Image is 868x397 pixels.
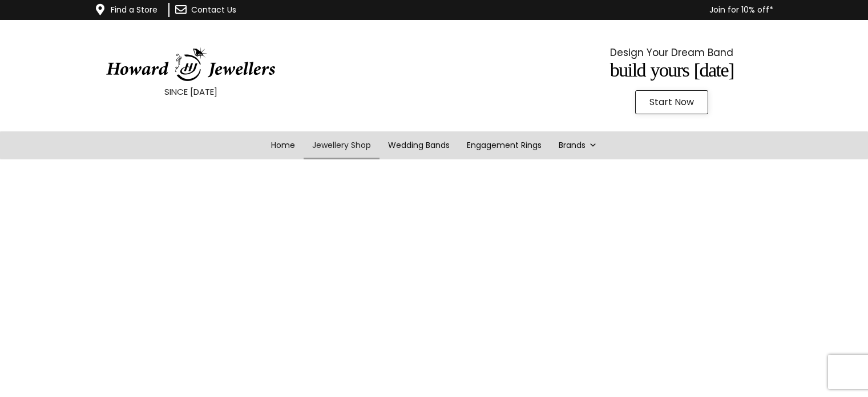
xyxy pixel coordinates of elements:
[191,4,236,15] a: Contact Us
[510,44,834,61] p: Design Your Dream Band
[635,90,708,114] a: Start Now
[649,98,694,107] span: Start Now
[458,131,550,159] a: Engagement Rings
[105,47,276,82] img: HowardJewellersLogo-04
[550,131,605,159] a: Brands
[111,4,158,15] a: Find a Store
[263,131,304,159] a: Home
[380,131,458,159] a: Wedding Bands
[304,131,380,159] a: Jewellery Shop
[610,59,734,81] span: Build Yours [DATE]
[29,85,353,99] p: SINCE [DATE]
[303,3,773,17] p: Join for 10% off*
